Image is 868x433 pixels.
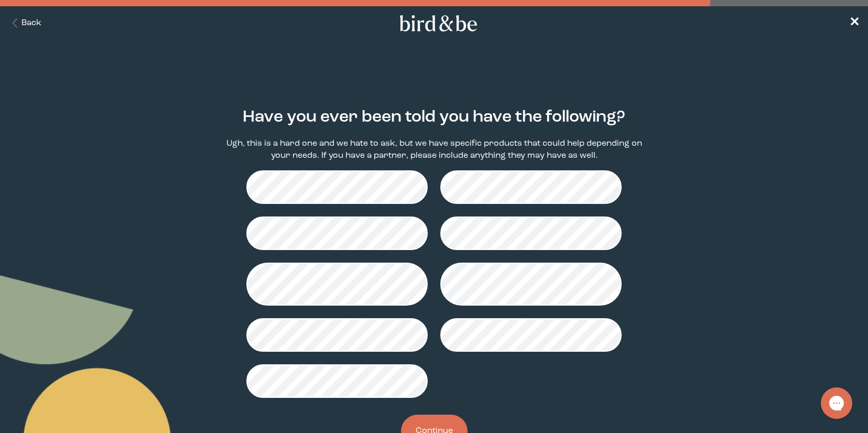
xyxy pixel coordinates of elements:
[225,138,643,162] p: Ugh, this is a hard one and we hate to ask, but we have specific products that could help dependi...
[243,105,625,129] h2: Have you ever been told you have the following?
[8,17,41,29] button: Back Button
[849,14,860,33] a: ✕
[849,17,860,29] span: ✕
[816,384,858,423] iframe: Gorgias live chat messenger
